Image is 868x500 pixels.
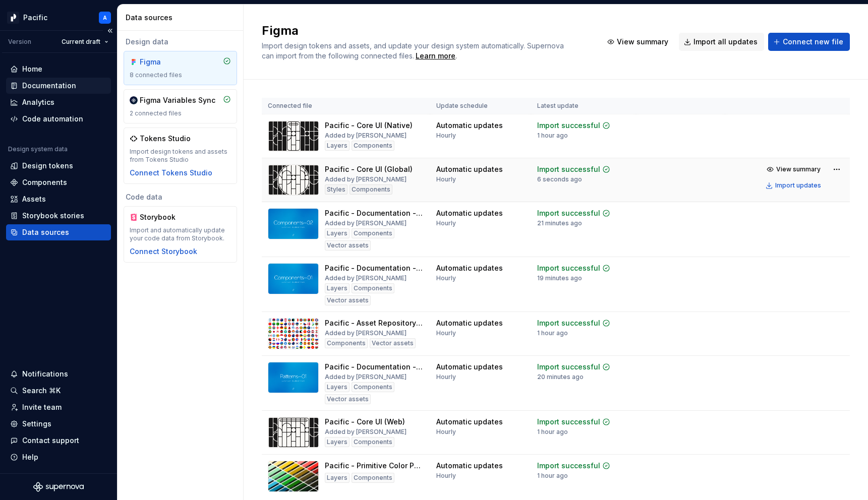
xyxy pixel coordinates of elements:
[537,263,600,273] div: Import successful
[436,318,503,328] div: Automatic updates
[325,240,371,251] div: Vector assets
[436,219,456,227] div: Hourly
[416,51,455,61] a: Learn more
[436,263,503,273] div: Automatic updates
[140,134,191,144] div: Tokens Studio
[325,132,407,140] div: Added by [PERSON_NAME]
[537,120,600,131] div: Import successful
[6,174,111,191] a: Components
[6,94,111,110] a: Analytics
[325,295,371,305] div: Vector assets
[325,338,368,348] div: Components
[6,416,111,432] a: Settings
[6,208,111,224] a: Storybook stories
[325,175,407,183] div: Added by [PERSON_NAME]
[140,95,215,105] div: Figma Variables Sync
[537,132,568,140] div: 1 hour ago
[776,165,821,173] span: View summary
[325,120,413,131] div: Pacific - Core UI (Native)
[436,362,503,372] div: Automatic updates
[537,329,568,337] div: 1 hour ago
[22,177,67,187] div: Components
[436,329,456,337] div: Hourly
[352,473,394,483] div: Components
[130,246,197,257] button: Connect Storybook
[350,184,392,195] div: Components
[22,97,54,107] div: Analytics
[22,452,38,462] div: Help
[6,158,111,174] a: Design tokens
[537,373,584,381] div: 20 minutes ago
[537,362,600,372] div: Import successful
[775,181,821,190] div: Import updates
[6,224,111,240] a: Data sources
[352,437,394,447] div: Components
[325,141,350,151] div: Layers
[430,98,531,114] th: Update schedule
[130,168,212,178] button: Connect Tokens Studio
[262,98,430,114] th: Connected file
[537,164,600,174] div: Import successful
[436,461,503,471] div: Automatic updates
[325,184,348,195] div: Styles
[325,164,413,174] div: Pacific - Core UI (Global)
[22,194,46,204] div: Assets
[124,206,237,263] a: StorybookImport and automatically update your code data from Storybook.Connect Storybook
[22,386,61,396] div: Search ⌘K
[352,283,394,293] div: Components
[436,208,503,218] div: Automatic updates
[325,394,371,404] div: Vector assets
[325,461,424,471] div: Pacific - Primitive Color Palette
[140,57,188,67] div: Figma
[537,175,582,183] div: 6 seconds ago
[124,89,237,123] a: Figma Variables Sync2 connected files
[352,382,394,392] div: Components
[6,432,111,449] button: Contact support
[22,227,69,237] div: Data sources
[7,12,19,24] img: 8d0dbd7b-a897-4c39-8ca0-62fbda938e11.png
[6,449,111,465] button: Help
[22,419,51,429] div: Settings
[8,38,31,46] div: Version
[262,23,590,39] h2: Figma
[130,109,231,117] div: 2 connected files
[124,51,237,85] a: Figma8 connected files
[768,33,850,51] button: Connect new file
[325,208,424,218] div: Pacific - Documentation - Components 02
[22,161,73,171] div: Design tokens
[352,141,394,151] div: Components
[325,219,407,227] div: Added by [PERSON_NAME]
[325,263,424,273] div: Pacific - Documentation - Components 01
[22,81,76,91] div: Documentation
[6,111,111,127] a: Code automation
[537,219,582,227] div: 21 minutes ago
[537,428,568,436] div: 1 hour ago
[325,228,350,238] div: Layers
[325,318,424,328] div: Pacific - Asset Repository (Flags)
[537,318,600,328] div: Import successful
[325,382,350,392] div: Layers
[22,435,79,446] div: Contact support
[617,37,668,47] span: View summary
[103,14,107,22] div: A
[22,402,62,412] div: Invite team
[325,362,424,372] div: Pacific - Documentation - Patterns 01
[130,148,231,164] div: Import design tokens and assets from Tokens Studio
[370,338,416,348] div: Vector assets
[537,274,582,282] div: 19 minutes ago
[325,283,350,293] div: Layers
[325,274,407,282] div: Added by [PERSON_NAME]
[23,13,47,23] div: Pacific
[124,37,237,47] div: Design data
[124,192,237,202] div: Code data
[436,164,503,174] div: Automatic updates
[679,33,764,51] button: Import all updates
[325,329,407,337] div: Added by [PERSON_NAME]
[2,7,115,28] button: PacificA
[414,52,457,60] span: .
[6,191,111,207] a: Assets
[8,145,68,153] div: Design system data
[33,482,84,492] svg: Supernova Logo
